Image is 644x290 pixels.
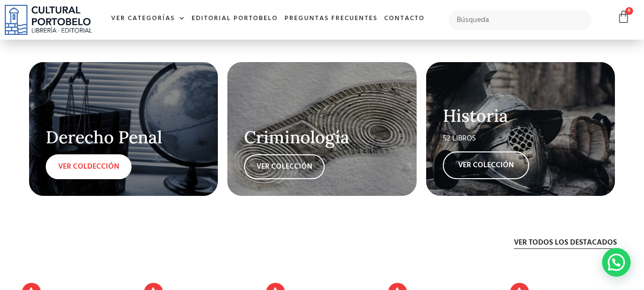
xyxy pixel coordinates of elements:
a: Editorial Portobelo [188,9,281,29]
a: VER COLDECCIÓN [46,154,132,179]
a: Contacto [381,9,428,29]
a: Ver Categorías [108,9,188,29]
div: 52 LIBROS [443,133,599,144]
h2: Historia [443,107,599,126]
input: Búsqueda [449,10,592,30]
span: Ver todos los destacados [514,237,617,248]
a: 0 [617,10,630,24]
a: Preguntas frecuentes [281,9,381,29]
a: VER COLECCIÓN [443,151,529,179]
h2: Derecho Penal [46,128,202,147]
a: Ver todos los destacados [514,237,617,249]
span: 0 [625,7,633,15]
h2: Criminología [244,128,400,147]
a: VER COLECCIÓN [244,154,325,179]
